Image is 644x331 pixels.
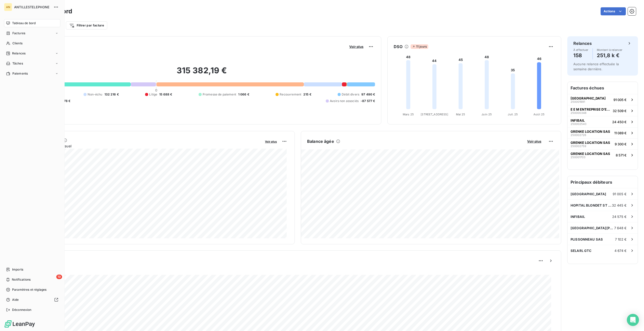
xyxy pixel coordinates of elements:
span: Notifications [12,277,31,282]
span: 11 089 € [614,131,627,135]
tspan: Mai 25 [456,113,465,116]
h4: 158 [573,51,588,59]
button: [GEOGRAPHIC_DATA]25000199191 005 € [568,94,638,105]
span: HOPITAL BLONDET ST JOSEPH [571,203,612,207]
span: Voir plus [349,45,363,49]
span: 32 445 € [612,203,627,207]
span: -87 577 € [361,99,375,103]
span: Relances [12,51,25,56]
span: Paiements [12,71,28,76]
span: 91 005 € [613,192,627,196]
span: 250001703 [571,156,585,159]
span: 32 509 € [613,109,627,113]
span: 215 € [303,92,311,97]
span: Paramètres et réglages [12,287,46,292]
span: Promesse de paiement [203,92,236,97]
span: PLISSONNEAU SAS [571,237,603,241]
a: Relances [4,49,60,57]
span: Chiffre d'affaires mensuel [29,143,261,149]
button: Voir plus [263,139,278,144]
span: 250002543 [571,122,586,125]
span: 11 jours [411,44,428,49]
span: INFIBAIL [571,215,585,219]
tspan: Août 25 [533,113,545,116]
span: Non-échu [88,92,102,97]
span: Aide [12,297,19,302]
span: Voir plus [265,140,277,143]
span: Débit divers [342,92,359,97]
button: Voir plus [526,139,543,144]
h6: Factures échues [568,82,638,94]
span: 7 648 € [614,226,627,230]
span: 132 216 € [104,92,119,97]
span: 97 490 € [361,92,375,97]
span: 1 066 € [238,92,249,97]
tspan: Juin 25 [482,113,492,116]
span: Montant à relancer [597,48,623,51]
h2: 315 382,19 € [29,65,375,81]
span: Clients [12,41,22,46]
span: Imports [12,267,23,272]
span: 91 005 € [613,98,627,102]
span: 15 688 € [159,92,172,97]
span: Avoirs non associés [330,99,359,103]
span: Litige [149,92,157,97]
tspan: [STREET_ADDRESS] [421,113,448,116]
span: Déconnexion [12,308,32,312]
span: 250000348 [571,111,586,114]
button: GRENKE LOCATION SAS2500027599 300 € [568,138,638,149]
span: GRENKE LOCATION SAS [571,141,610,145]
span: Tâches [12,61,23,66]
span: 7 102 € [615,237,627,241]
span: GRENKE LOCATION SAS [571,152,610,156]
span: 250002726 [571,134,586,137]
a: Paiements [4,70,60,78]
span: SELARL GTC [571,249,592,253]
span: 8 571 € [616,153,627,157]
button: E E M ENTREPRISE D'ELECTRICITE25000034832 509 € [568,105,638,116]
a: Paramètres et réglages [4,286,60,294]
span: 0 [155,88,157,92]
tspan: Mars 25 [403,113,414,116]
a: Factures [4,29,60,37]
span: [GEOGRAPHIC_DATA] [571,192,606,196]
h6: Balance âgée [307,138,334,144]
a: Tableau de bord [4,19,60,27]
div: Open Intercom Messenger [627,314,639,326]
a: Tâches [4,59,60,68]
span: 19 [56,275,62,279]
span: 24 575 € [612,215,627,219]
button: Voir plus [348,44,365,49]
span: Factures [12,31,25,36]
button: INFIBAIL25000254324 450 € [568,116,638,127]
span: 4 674 € [614,249,627,253]
h6: DSO [394,44,402,50]
button: GRENKE LOCATION SAS2500017038 571 € [568,149,638,160]
span: ANTILLESTELEPHONE [14,5,50,9]
span: 24 450 € [612,120,627,124]
button: Filtrer par facture [66,21,107,29]
button: Actions [601,7,626,15]
span: 9 300 € [615,142,627,146]
span: Recouvrement [280,92,301,97]
h4: 251,8 k € [597,51,623,59]
span: 250002759 [571,145,586,148]
span: E E M ENTREPRISE D'ELECTRICITE [571,107,611,111]
a: Aide [4,296,60,304]
img: Logo LeanPay [4,320,35,328]
a: Clients [4,39,60,47]
h6: Principaux débiteurs [568,176,638,188]
h6: Relances [573,40,592,46]
button: GRENKE LOCATION SAS25000272611 089 € [568,127,638,138]
span: GRENKE LOCATION SAS [571,129,610,134]
span: [GEOGRAPHIC_DATA][PERSON_NAME] [571,226,614,230]
span: INFIBAIL [571,118,585,122]
span: Tableau de bord [12,21,36,25]
span: À effectuer [573,48,588,51]
div: AN [4,3,12,11]
span: Aucune relance effectuée la semaine dernière. [573,62,619,71]
tspan: Juil. 25 [508,113,518,116]
a: Imports [4,266,60,274]
span: Voir plus [527,139,541,143]
span: 250001991 [571,100,585,103]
